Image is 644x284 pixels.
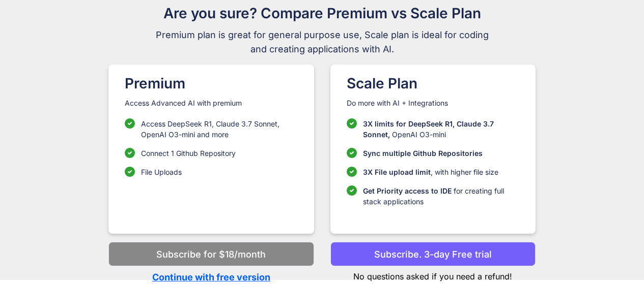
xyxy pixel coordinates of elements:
p: OpenAI O3-mini [363,118,519,140]
span: Premium plan is great for general purpose use, Scale plan is ideal for coding and creating applic... [151,28,493,56]
img: checklist [125,167,135,177]
p: for creating full stack applications [363,185,519,207]
p: Connect 1 Github Repository [141,148,236,159]
button: Subscribe. 3-day Free trial [330,242,536,266]
span: Get Priority access to IDE [363,186,452,195]
p: Sync multiple Github Repositories [363,148,483,159]
button: Subscribe for $18/month [108,242,314,266]
p: Access DeepSeek R1, Claude 3.7 Sonnet, OpenAI O3-mini and more [141,118,297,140]
img: checklist [347,118,357,129]
p: No questions asked if you need a refund! [330,266,536,282]
p: File Uploads [141,167,182,177]
span: 3X limits for DeepSeek R1, Claude 3.7 Sonnet, [363,119,494,139]
p: Subscribe. 3-day Free trial [374,247,492,261]
img: checklist [125,148,135,158]
p: Subscribe for $18/month [156,247,266,261]
img: checklist [347,167,357,177]
p: Do more with AI + Integrations [347,98,519,108]
p: Continue with free version [108,270,314,284]
img: checklist [347,148,357,158]
img: checklist [125,118,135,129]
img: checklist [347,185,357,196]
p: , with higher file size [363,167,498,177]
p: Access Advanced AI with premium [125,98,297,108]
span: 3X File upload limit [363,168,431,176]
h1: Are you sure? Compare Premium vs Scale Plan [151,3,493,24]
h1: Scale Plan [347,73,519,94]
h1: Premium [125,73,297,94]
